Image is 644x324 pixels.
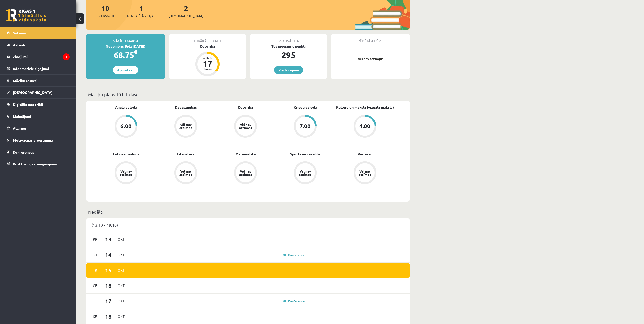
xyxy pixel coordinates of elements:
span: Se [90,313,100,320]
a: Vēl nav atzīmes [335,161,395,185]
div: dienas [200,68,215,71]
div: Vēl nav atzīmes [298,169,312,176]
div: Atlicis [200,56,215,60]
a: Konference [283,299,305,303]
a: Atzīmes [7,122,70,134]
a: 4.00 [335,115,395,139]
div: 68.75 [86,49,165,61]
a: Vēsture I [358,151,372,157]
div: 4.00 [359,123,370,129]
div: 7.00 [300,123,311,129]
div: Pēdējā atzīme [331,34,410,44]
a: 10Priekšmeti [96,4,114,18]
a: Literatūra [177,151,194,157]
span: Pr [90,235,100,243]
a: Datorika [238,105,253,110]
div: Motivācija [250,34,327,44]
span: € [134,48,137,56]
a: 7.00 [275,115,335,139]
a: Rīgas 1. Tālmācības vidusskola [6,9,46,22]
span: 18 [100,312,116,321]
a: Aktuāli [7,39,70,51]
span: Okt [116,251,127,259]
span: Okt [116,297,127,305]
a: 6.00 [96,115,156,139]
a: Kultūra un māksla (vizuālā māksla) [336,105,394,110]
a: Vēl nav atzīmes [156,161,216,185]
a: Konferences [7,146,70,158]
div: Mācību maksa [86,34,165,44]
legend: Ziņojumi [13,51,70,63]
div: Vēl nav atzīmes [179,169,193,176]
div: Tuvākā ieskaite [169,34,246,44]
span: Okt [116,313,127,320]
span: 15 [100,266,116,274]
a: Ziņojumi1 [7,51,70,63]
span: 16 [100,281,116,290]
a: Konference [283,253,305,257]
a: Piedāvājumi [274,66,303,74]
span: Mācību resursi [13,78,37,83]
div: 295 [250,49,327,61]
span: Ce [90,282,100,290]
a: Angļu valoda [115,105,137,110]
a: Vēl nav atzīmes [156,115,216,139]
a: Vēl nav atzīmes [216,161,275,185]
legend: Informatīvie ziņojumi [13,63,70,74]
a: Vēl nav atzīmes [275,161,335,185]
span: Priekšmeti [96,13,114,18]
span: 13 [100,235,116,243]
span: Okt [116,282,127,290]
div: 6.00 [120,123,132,129]
a: Apmaksāt [113,66,138,74]
span: Okt [116,266,127,274]
a: Maksājumi [7,110,70,122]
span: Motivācijas programma [13,138,53,142]
div: Vēl nav atzīmes [238,123,253,129]
div: Vēl nav atzīmes [179,123,193,129]
div: Vēl nav atzīmes [238,169,253,176]
p: Nedēļa [88,208,408,215]
span: Atzīmes [13,126,27,130]
a: 1Neizlasītās ziņas [127,4,155,18]
a: Vēl nav atzīmes [216,115,275,139]
a: Sports un veselība [290,151,321,157]
a: Dabaszinības [175,105,197,110]
span: 14 [100,251,116,259]
a: Proktoringa izmēģinājums [7,158,70,170]
a: Datorika Atlicis 17 dienas [169,44,246,77]
div: (13.10 - 19.10) [86,218,410,232]
a: Krievu valoda [294,105,317,110]
a: Vēl nav atzīmes [96,161,156,185]
a: Motivācijas programma [7,134,70,146]
legend: Maksājumi [13,110,70,122]
span: Okt [116,235,127,243]
span: Pi [90,297,100,305]
div: Tev pieejamie punkti [250,44,327,49]
p: Mācību plāns 10.b1 klase [88,91,408,98]
div: Novembris (līdz [DATE]) [86,44,165,49]
span: Konferences [13,150,34,154]
div: 17 [200,60,215,68]
a: Sākums [7,27,70,39]
span: 17 [100,297,116,305]
div: Vēl nav atzīmes [119,169,133,176]
span: Neizlasītās ziņas [127,13,155,18]
a: Informatīvie ziņojumi [7,63,70,74]
a: Mācību resursi [7,75,70,86]
a: [DEMOGRAPHIC_DATA] [7,87,70,98]
span: Digitālie materiāli [13,102,43,107]
a: Latviešu valoda [113,151,139,157]
div: Datorika [169,44,246,49]
p: Vēl nav atzīmju! [334,56,407,61]
span: Ot [90,251,100,259]
div: Vēl nav atzīmes [358,169,372,176]
span: Sākums [13,31,26,35]
span: Aktuāli [13,43,25,47]
span: Tr [90,266,100,274]
a: 2[DEMOGRAPHIC_DATA] [169,4,203,18]
span: [DEMOGRAPHIC_DATA] [13,90,53,95]
i: 1 [63,53,70,60]
span: [DEMOGRAPHIC_DATA] [169,13,203,18]
span: Proktoringa izmēģinājums [13,162,57,166]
